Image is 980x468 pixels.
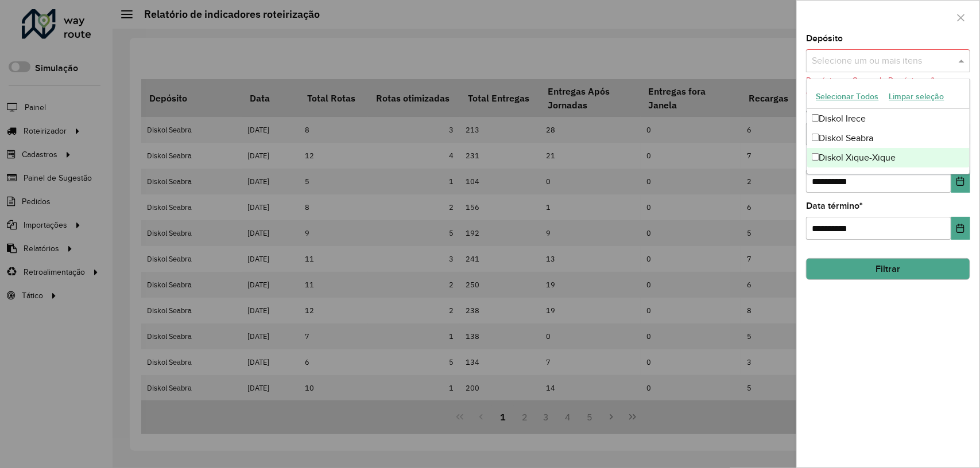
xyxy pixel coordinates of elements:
div: Diskol Xique-Xique [807,148,970,167]
formly-validation-message: Depósito ou Grupo de Depósitos são obrigatórios [806,76,939,97]
div: Diskol Seabra [807,128,970,148]
button: Choose Date [951,170,970,193]
button: Selecionar Todos [811,88,884,106]
button: Choose Date [951,217,970,240]
button: Limpar seleção [884,88,950,106]
label: Data término [806,199,863,213]
button: Filtrar [806,258,970,280]
label: Depósito [806,32,843,45]
ng-dropdown-panel: Options list [807,79,971,174]
div: Diskol Irece [807,109,970,128]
